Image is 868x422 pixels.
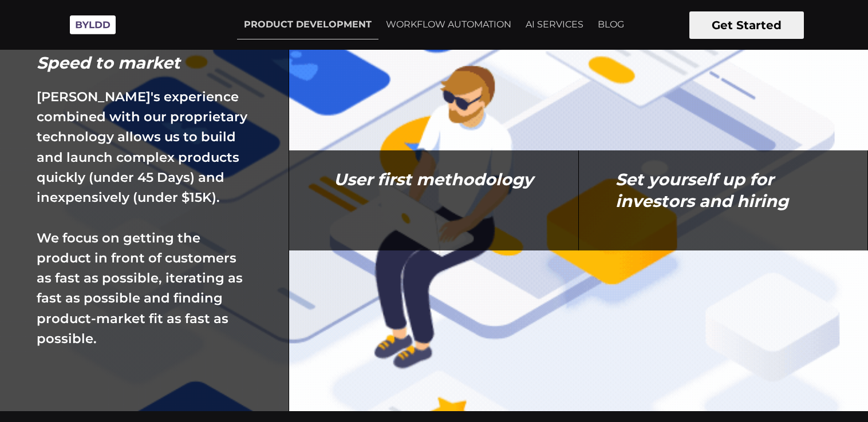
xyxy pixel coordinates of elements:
h1: User first methodology [326,169,541,190]
button: Get Started [689,11,804,39]
a: WORKFLOW AUTOMATION [379,10,518,39]
h1: Speed to market [37,52,180,74]
img: Byldd - Product Development Company [64,9,121,41]
h1: Set yourself up for investors and hiring [616,169,831,213]
a: PRODUCT DEVELOPMENT [237,10,378,39]
a: AI SERVICES [519,10,590,39]
p: [PERSON_NAME]'s experience combined with our proprietary technology allows us to build and launch... [37,87,252,349]
a: BLOG [591,10,631,39]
